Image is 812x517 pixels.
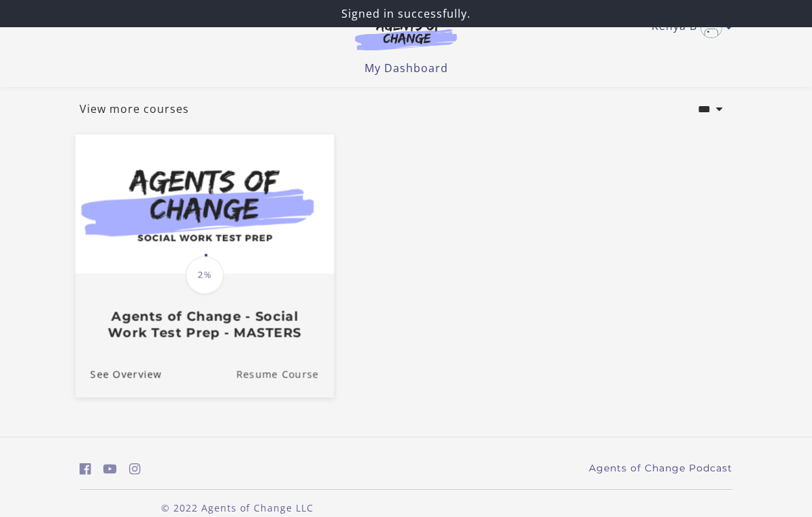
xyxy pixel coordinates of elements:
a: https://www.facebook.com/groups/aswbtestprep (Open in a new window) [80,459,91,479]
img: Agents of Change Logo [341,19,471,50]
i: https://www.youtube.com/c/AgentsofChangeTestPrepbyMeaganMitchell (Open in a new window) [103,463,117,476]
a: https://www.youtube.com/c/AgentsofChangeTestPrepbyMeaganMitchell (Open in a new window) [103,459,117,479]
a: https://www.instagram.com/agentsofchangeprep/ (Open in a new window) [129,459,141,479]
span: 2% [186,256,224,294]
a: View more courses [80,101,189,117]
a: Agents of Change - Social Work Test Prep - MASTERS: Resume Course [236,352,334,397]
a: Toggle menu [652,16,726,38]
i: https://www.instagram.com/agentsofchangeprep/ (Open in a new window) [129,463,141,476]
a: Agents of Change - Social Work Test Prep - MASTERS: See Overview [75,352,162,397]
i: https://www.facebook.com/groups/aswbtestprep (Open in a new window) [80,463,91,476]
a: Agents of Change Podcast [589,461,732,476]
h3: Agents of Change - Social Work Test Prep - MASTERS [90,309,319,340]
a: My Dashboard [365,61,448,76]
p: © 2022 Agents of Change LLC [80,501,395,515]
p: Signed in successfully. [5,5,807,22]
